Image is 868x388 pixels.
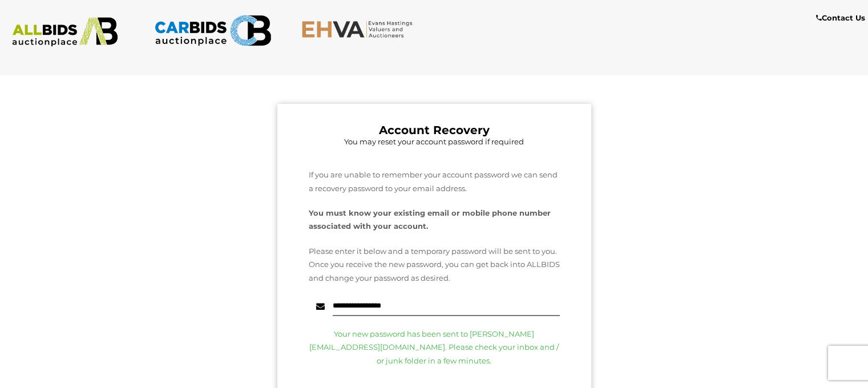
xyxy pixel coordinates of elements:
[816,13,865,22] b: Contact Us
[816,11,868,25] a: Contact Us
[309,138,560,145] h5: You may reset your account password if required
[309,328,560,367] p: Your new password has been sent to [PERSON_NAME][EMAIL_ADDRESS][DOMAIN_NAME]. Please check your i...
[154,11,272,50] img: CARBIDS.com.au
[309,245,560,285] p: Please enter it below and a temporary password will be sent to you. Once you receive the new pass...
[309,208,551,231] strong: You must know your existing email or mobile phone number associated with your account.
[301,20,419,38] img: EHVA.com.au
[309,168,560,195] p: If you are unable to remember your account password we can send a recovery password to your email...
[6,17,124,47] img: ALLBIDS.com.au
[379,123,490,137] b: Account Recovery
